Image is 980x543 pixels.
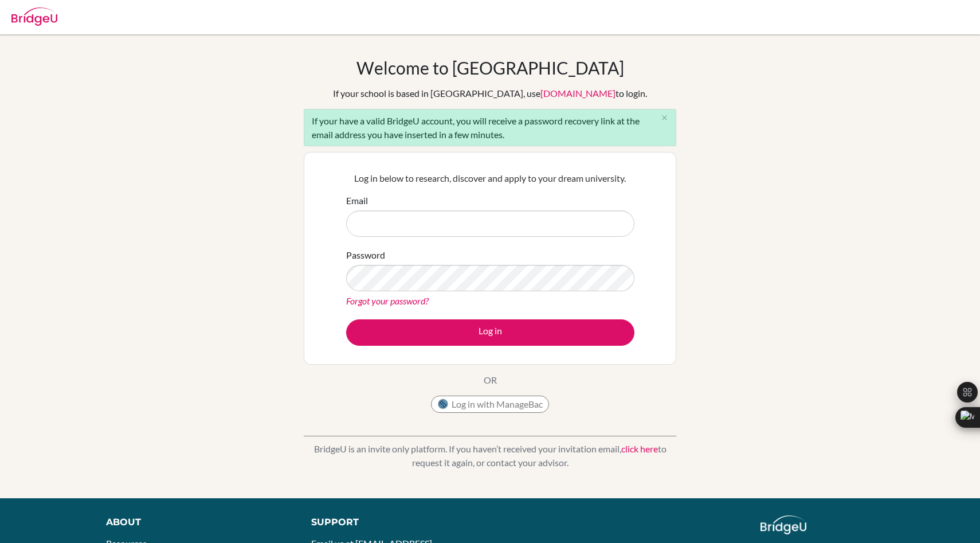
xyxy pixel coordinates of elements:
i: close [660,114,669,122]
img: logo_white@2x-f4f0deed5e89b7ecb1c2cc34c3e3d731f90f0f143d5ea2071677605dd97b5244.png [761,515,807,534]
label: Password [346,248,385,262]
p: Log in below to research, discover and apply to your dream university. [346,171,634,185]
div: Support [311,515,477,529]
button: Log in [346,319,634,346]
label: Email [346,194,368,208]
p: OR [484,373,497,387]
a: click here [621,443,658,454]
h1: Welcome to [GEOGRAPHIC_DATA] [356,57,624,78]
div: If your school is based in [GEOGRAPHIC_DATA], use to login. [333,87,647,100]
div: If your have a valid BridgeU account, you will receive a password recovery link at the email addr... [304,109,676,146]
button: Close [653,110,676,127]
button: Log in with ManageBac [431,396,549,413]
a: Forgot your password? [346,295,429,306]
p: BridgeU is an invite only platform. If you haven’t received your invitation email, to request it ... [304,442,676,470]
a: [DOMAIN_NAME] [540,88,616,99]
div: About [106,515,285,529]
img: Bridge-U [11,7,57,26]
